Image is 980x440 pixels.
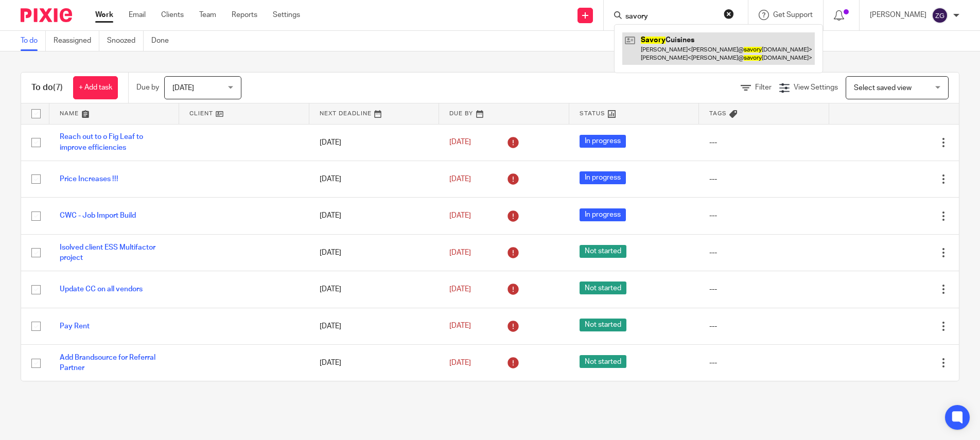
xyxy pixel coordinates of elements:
a: CWC - Job Import Build [60,212,136,219]
a: Work [95,10,113,20]
a: Done [151,31,177,51]
span: Not started [580,355,626,368]
span: Filter [755,84,772,91]
span: Not started [580,245,626,258]
a: Clients [161,10,184,20]
span: [DATE] [449,249,471,256]
div: --- [709,174,818,184]
span: Tags [709,111,727,116]
span: Not started [580,281,626,294]
a: Settings [273,10,300,20]
span: [DATE] [449,286,471,293]
td: [DATE] [309,271,439,308]
div: --- [709,210,818,221]
div: --- [709,248,818,258]
span: (7) [53,83,63,92]
span: In progress [580,135,626,148]
span: Select saved view [854,84,912,92]
a: Reach out to o Fig Leaf to improve efficiencies [60,133,143,151]
a: Isolved client ESS Multifactor project [60,244,155,261]
div: --- [709,137,818,148]
img: svg%3E [932,7,948,24]
span: [DATE] [449,212,471,219]
a: Reports [232,10,257,20]
input: Search [624,12,717,22]
button: Clear [724,9,734,19]
td: [DATE] [309,161,439,197]
div: --- [709,321,818,331]
a: Add Brandsource for Referral Partner [60,354,155,372]
a: Pay Rent [60,323,90,330]
span: In progress [580,208,626,221]
td: [DATE] [309,234,439,271]
span: [DATE] [449,175,471,183]
a: Team [199,10,216,20]
span: Not started [580,319,626,331]
a: Price Increases !!! [60,175,118,183]
td: [DATE] [309,198,439,234]
h1: To do [31,82,63,93]
a: Email [129,10,146,20]
a: + Add task [73,76,118,99]
p: Due by [136,82,159,93]
span: View Settings [794,84,838,91]
div: --- [709,284,818,294]
a: To do [21,31,46,51]
span: In progress [580,171,626,184]
span: [DATE] [172,84,194,92]
span: Get Support [773,11,813,19]
td: [DATE] [309,308,439,344]
a: Reassigned [54,31,99,51]
span: [DATE] [449,139,471,146]
span: [DATE] [449,323,471,330]
p: [PERSON_NAME] [870,10,926,20]
a: Update CC on all vendors [60,286,143,293]
div: --- [709,358,818,368]
img: Pixie [21,8,72,22]
a: Snoozed [107,31,144,51]
td: [DATE] [309,124,439,161]
span: [DATE] [449,359,471,366]
td: [DATE] [309,345,439,381]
